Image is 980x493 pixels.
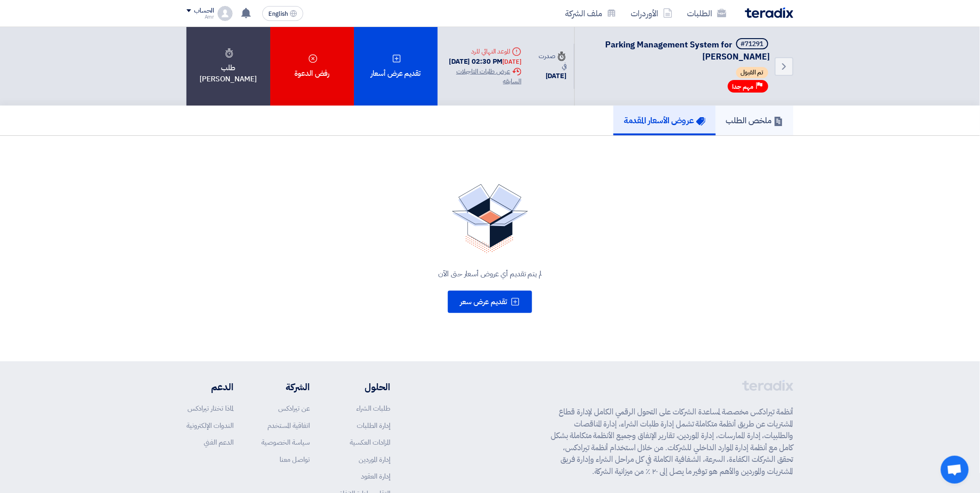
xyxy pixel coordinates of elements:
div: [DATE] [536,71,567,81]
a: ملخص الطلب [716,106,793,135]
div: الحساب [194,7,214,15]
div: [DATE] [503,57,521,67]
div: #71291 [741,41,764,47]
a: الأوردرات [624,2,680,24]
div: [DATE] 02:30 PM [445,56,521,67]
a: عن تيرادكس [278,403,310,413]
div: Amr [187,14,214,20]
a: تواصل معنا [280,454,310,465]
h5: ملخص الطلب [726,115,783,126]
a: اتفاقية المستخدم [267,420,310,431]
div: الموعد النهائي للرد [445,47,521,56]
li: الدعم [187,380,233,394]
img: No Quotations Found! [452,184,528,253]
a: الندوات الإلكترونية [187,420,233,431]
a: الطلبات [680,2,734,24]
a: سياسة الخصوصية [261,437,310,447]
a: ملف الشركة [558,2,624,24]
button: English [262,6,303,21]
button: تقديم عرض سعر [448,291,532,313]
span: English [268,11,288,17]
span: تم القبول [736,67,768,78]
a: إدارة العقود [361,471,390,481]
div: Open chat [941,456,969,484]
img: profile_test.png [218,6,233,21]
h5: Parking Management System for Jawharat Jeddah [586,38,770,62]
a: إدارة الطلبات [357,420,390,431]
div: عرض طلبات التاجيلات السابقه [445,67,521,86]
div: رفض الدعوة [270,27,354,106]
a: عروض الأسعار المقدمة [613,106,716,135]
span: تقديم عرض سعر [460,296,507,307]
a: المزادات العكسية [350,437,390,447]
li: الشركة [261,380,310,394]
h5: عروض الأسعار المقدمة [624,115,706,126]
a: إدارة الموردين [359,454,390,465]
div: تقديم عرض أسعار [354,27,438,106]
img: Teradix logo [745,7,793,18]
a: الدعم الفني [204,437,233,447]
div: لم يتم تقديم أي عروض أسعار حتى الآن [198,268,782,280]
li: الحلول [338,380,390,394]
a: طلبات الشراء [356,403,390,413]
a: لماذا تختار تيرادكس [187,403,233,413]
p: أنظمة تيرادكس مخصصة لمساعدة الشركات على التحول الرقمي الكامل لإدارة قطاع المشتريات عن طريق أنظمة ... [551,406,793,477]
span: Parking Management System for [PERSON_NAME] [605,38,770,63]
span: مهم جدا [733,82,754,91]
div: طلب [PERSON_NAME] [187,27,270,106]
div: صدرت في [536,51,567,71]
